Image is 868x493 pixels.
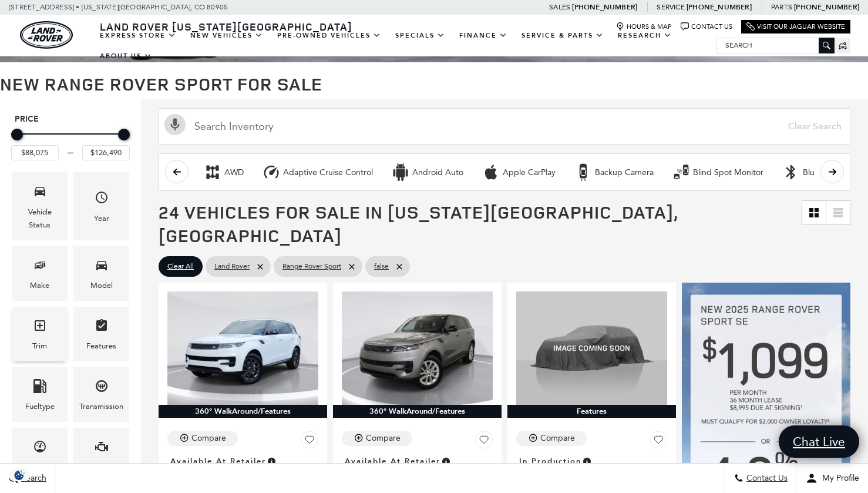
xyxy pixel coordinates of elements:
[693,167,763,178] div: Blind Spot Monitor
[26,461,53,474] div: Mileage
[301,431,318,453] button: Save Vehicle
[21,206,59,232] div: Vehicle Status
[20,21,73,49] a: land-rover
[25,400,55,413] div: Fueltype
[672,163,690,181] div: Blind Spot Monitor
[183,25,270,46] a: New Vehicles
[159,108,850,145] input: Search Inventory
[776,160,846,185] button: BluetoothBluetooth
[817,474,859,484] span: My Profile
[516,291,667,405] img: 2025 Land Rover Range Rover Sport SE
[820,160,844,183] button: scroll right
[73,307,129,361] div: FeaturesFeatures
[687,2,752,12] a: [PHONE_NUMBER]
[73,428,129,482] div: EngineEngine
[514,25,611,46] a: Service & Parts
[9,3,228,11] a: [STREET_ADDRESS] • [US_STATE][GEOGRAPHIC_DATA], CO 80905
[716,38,834,52] input: Search
[32,340,47,353] div: Trim
[374,259,389,274] span: false
[95,255,109,279] span: Model
[33,316,47,340] span: Trim
[611,25,679,46] a: Research
[224,167,244,178] div: AWD
[82,145,130,160] input: Maximum
[165,160,189,183] button: scroll left
[6,469,33,481] section: Click to Open Cookie Consent Modal
[503,167,556,178] div: Apple CarPlay
[79,400,123,413] div: Transmission
[33,437,47,461] span: Mileage
[283,167,373,178] div: Adaptive Cruise Control
[516,431,587,446] button: Compare Vehicle
[95,316,109,340] span: Features
[787,434,851,450] span: Chat Live
[11,145,59,160] input: Minimum
[86,340,116,353] div: Features
[771,3,792,11] span: Parts
[15,114,126,125] h5: Price
[167,431,238,446] button: Compare Vehicle
[191,433,226,444] div: Compare
[95,376,109,400] span: Transmission
[93,25,716,66] nav: Main Navigation
[540,433,575,444] div: Compare
[73,172,129,240] div: YearYear
[452,25,514,46] a: Finance
[266,455,277,468] span: Vehicle is in stock and ready for immediate delivery. Due to demand, availability is subject to c...
[797,464,868,493] button: Open user profile menu
[270,25,388,46] a: Pre-Owned Vehicles
[12,367,68,422] div: FueltypeFueltype
[256,160,379,185] button: Adaptive Cruise ControlAdaptive Cruise Control
[100,19,352,33] span: Land Rover [US_STATE][GEOGRAPHIC_DATA]
[167,291,318,405] img: 2025 Land Rover Range Rover Sport SE
[572,2,637,12] a: [PHONE_NUMBER]
[11,125,130,160] div: Price
[95,437,109,461] span: Engine
[616,22,672,31] a: Hours & Map
[12,172,68,240] div: VehicleVehicle Status
[342,431,412,446] button: Compare Vehicle
[782,163,800,181] div: Bluetooth
[20,21,73,49] img: Land Rover
[581,455,592,468] span: Vehicle is being built. Estimated time of delivery is 5-12 weeks. MSRP will be finalized when the...
[12,428,68,482] div: MileageMileage
[650,431,667,453] button: Save Vehicle
[507,405,676,418] div: Features
[33,181,47,205] span: Vehicle
[779,425,859,458] a: Chat Live
[73,367,129,422] div: TransmissionTransmission
[482,163,500,181] div: Apple CarPlay
[73,246,129,301] div: ModelModel
[392,163,409,181] div: Android Auto
[95,187,109,212] span: Year
[519,455,581,468] span: In Production
[11,129,23,140] div: Minimum Price
[342,291,493,405] img: 2025 Land Rover Range Rover Sport SE
[170,455,266,468] span: Available at Retailer
[118,129,130,140] div: Maximum Price
[12,246,68,301] div: MakeMake
[33,376,47,400] span: Fueltype
[94,212,109,225] div: Year
[93,25,183,46] a: EXPRESS STORE
[333,405,502,418] div: 360° WalkAround/Features
[549,3,570,11] span: Sales
[657,3,684,11] span: Service
[30,279,49,292] div: Make
[568,160,660,185] button: Backup CameraBackup Camera
[159,200,678,247] span: 24 Vehicles for Sale in [US_STATE][GEOGRAPHIC_DATA], [GEOGRAPHIC_DATA]
[197,160,250,185] button: AWDAWD
[743,474,788,484] span: Contact Us
[93,19,359,33] a: Land Rover [US_STATE][GEOGRAPHIC_DATA]
[282,259,341,274] span: Range Rover Sport
[803,167,839,178] div: Bluetooth
[385,160,470,185] button: Android AutoAndroid Auto
[90,279,113,292] div: Model
[666,160,770,185] button: Blind Spot MonitorBlind Spot Monitor
[90,461,113,474] div: Engine
[345,455,440,468] span: Available at Retailer
[412,167,463,178] div: Android Auto
[366,433,401,444] div: Compare
[6,469,33,481] img: Opt-Out Icon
